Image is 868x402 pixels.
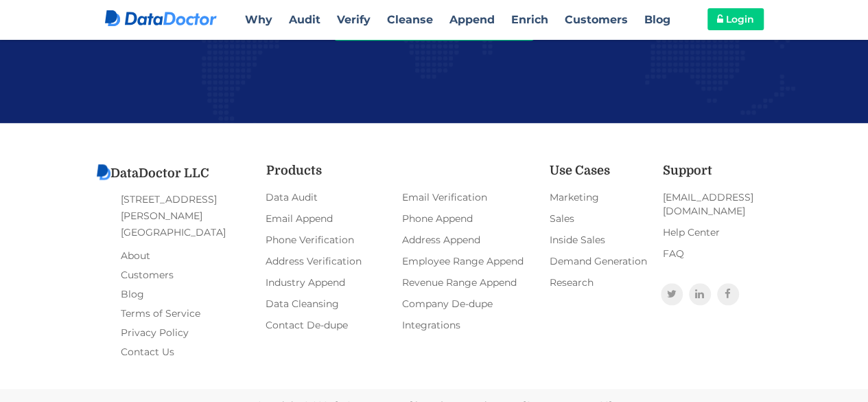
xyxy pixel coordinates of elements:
span: Customers [565,13,628,26]
a: Employee Range Append [401,252,537,270]
span: Blog [644,13,670,26]
a: Marketing [548,188,650,206]
a: Integrations [401,316,537,334]
a: Address Verification [264,252,401,270]
h3: Products [266,164,537,178]
a: FAQ [661,245,774,263]
a: Phone Append [401,210,537,227]
h3: Use Cases [550,164,650,178]
a: Email Verification [401,188,537,206]
h3: DataDoctor LLC [97,164,265,181]
a: Help Center [661,223,774,241]
a: Contact Us [121,342,174,361]
a: Customers [121,265,174,284]
a: [EMAIL_ADDRESS][DOMAIN_NAME] [661,188,774,220]
span: Why [245,13,272,26]
a: About [121,246,150,265]
a: Login [707,8,764,30]
a: Terms of Service [121,304,200,323]
h3: Support [663,164,774,178]
a: Blog [121,284,144,304]
a: Revenue Range Append [401,273,537,291]
a: Address Append [401,231,537,249]
address: [STREET_ADDRESS][PERSON_NAME] [GEOGRAPHIC_DATA] [121,191,265,241]
span: Cleanse [387,13,433,26]
a: Privacy Policy [121,323,189,342]
a: Inside Sales [548,231,650,249]
a: Company De-dupe [401,295,537,313]
span: Audit [289,13,320,26]
a: Data Audit [264,188,401,206]
span: Enrich [511,13,548,26]
span: Verify [337,13,371,26]
span: Append [449,13,495,26]
a: Industry Append [264,273,401,291]
a: Sales [548,210,650,227]
a: Phone Verification [264,231,401,249]
a: Research [548,273,650,291]
a: Demand Generation [548,252,650,270]
a: Email Append [264,210,401,227]
img: logo [97,164,110,180]
a: Contact De-dupe [264,316,401,334]
a: Data Cleansing [264,295,401,313]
